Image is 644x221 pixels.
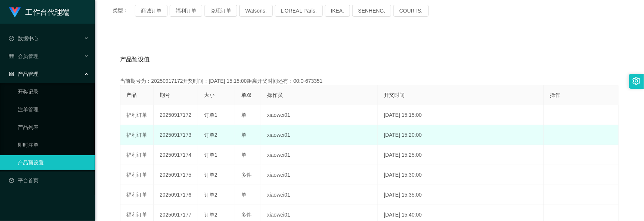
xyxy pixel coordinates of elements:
[9,36,14,41] i: 图标: check-circle-o
[120,125,154,145] td: 福利订单
[241,192,246,198] span: 单
[9,9,70,15] a: 工作台代理端
[261,105,378,125] td: xiaowei01
[241,92,252,98] span: 单双
[261,185,378,205] td: xiaowei01
[633,77,641,85] i: 图标: setting
[267,92,283,98] span: 操作员
[154,125,198,145] td: 20250917173
[204,132,218,138] span: 订单2
[378,105,544,125] td: [DATE] 15:15:00
[9,71,14,76] i: 图标: appstore-o
[241,172,252,178] span: 多件
[204,112,218,118] span: 订单1
[9,71,39,77] span: 产品管理
[18,137,89,152] a: 即时注单
[25,0,70,24] h1: 工作台代理端
[126,92,137,98] span: 产品
[120,185,154,205] td: 福利订单
[120,105,154,125] td: 福利订单
[154,185,198,205] td: 20250917176
[241,152,246,158] span: 单
[120,77,619,85] div: 当前期号为：20250917172开奖时间：[DATE] 15:15:00距离开奖时间还有：00:0-673351
[9,35,39,41] span: 数据中心
[135,5,167,17] button: 商城订单
[18,84,89,99] a: 开奖记录
[9,54,14,59] i: 图标: table
[204,192,218,198] span: 订单2
[9,173,89,188] a: 图标: dashboard平台首页
[154,165,198,185] td: 20250917175
[160,92,170,98] span: 期号
[239,5,273,17] button: Watsons.
[394,5,429,17] button: COURTS.
[378,165,544,185] td: [DATE] 15:30:00
[154,145,198,165] td: 20250917174
[204,152,218,158] span: 订单1
[261,145,378,165] td: xiaowei01
[205,5,237,17] button: 兑现订单
[352,5,391,17] button: SENHENG.
[261,165,378,185] td: xiaowei01
[261,125,378,145] td: xiaowei01
[18,120,89,135] a: 产品列表
[120,55,150,64] span: 产品预设值
[241,212,252,218] span: 多件
[204,212,218,218] span: 订单2
[154,105,198,125] td: 20250917172
[9,53,39,59] span: 会员管理
[113,5,135,17] span: 类型：
[550,92,560,98] span: 操作
[378,125,544,145] td: [DATE] 15:20:00
[204,92,215,98] span: 大小
[378,185,544,205] td: [DATE] 15:35:00
[241,132,246,138] span: 单
[120,145,154,165] td: 福利订单
[170,5,202,17] button: 福利订单
[384,92,405,98] span: 开奖时间
[18,102,89,117] a: 注单管理
[378,145,544,165] td: [DATE] 15:25:00
[241,112,246,118] span: 单
[120,165,154,185] td: 福利订单
[204,172,218,178] span: 订单2
[9,7,21,18] img: logo.9652507e.png
[275,5,323,17] button: L'ORÉAL Paris.
[325,5,350,17] button: IKEA.
[18,155,89,170] a: 产品预设置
